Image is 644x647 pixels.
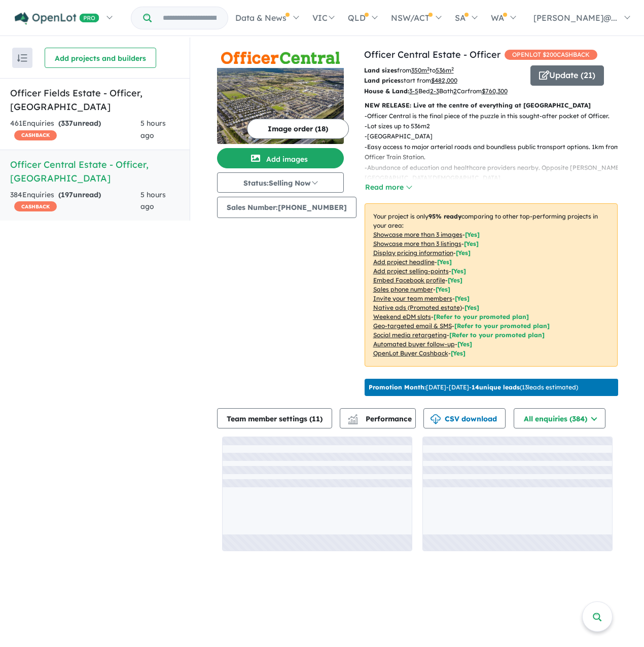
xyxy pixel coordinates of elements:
[373,295,452,302] u: Invite your team members
[431,414,441,424] img: download icon
[365,100,618,111] p: NEW RELEASE: Live at the centre of everything at [GEOGRAPHIC_DATA]
[427,66,430,71] sup: 2
[464,240,479,247] span: [ Yes ]
[217,197,356,218] button: Sales Number:[PHONE_NUMBER]
[530,65,604,86] button: Update (21)
[449,331,545,339] span: [Refer to your promoted plan]
[430,66,454,74] span: to
[436,66,454,74] u: 536 m
[61,190,73,199] span: 197
[428,212,461,220] b: 95 % ready
[14,201,57,211] span: CASHBACK
[464,304,479,311] span: [Yes]
[14,130,57,140] span: CASHBACK
[10,86,180,114] h5: Officer Fields Estate - Officer , [GEOGRAPHIC_DATA]
[369,383,578,392] p: [DATE] - [DATE] - ( 13 leads estimated)
[373,285,433,293] u: Sales phone number
[61,119,73,128] span: 337
[364,49,500,60] a: Officer Central Estate - Officer
[456,249,471,257] span: [ Yes ]
[364,77,401,84] b: Land prices
[451,349,466,357] span: [Yes]
[453,87,457,95] u: 2
[373,322,452,330] u: Geo-targeted email & SMS
[365,131,626,141] p: - [GEOGRAPHIC_DATA]
[369,383,426,391] b: Promotion Month:
[431,77,457,84] u: $ 482,000
[364,66,397,74] b: Land sizes
[247,119,349,139] button: Image order (18)
[365,111,626,121] p: - Officer Central is the final piece of the puzzle in this sought-after pocket of Officer.
[140,190,166,211] span: 5 hours ago
[457,340,472,348] span: [Yes]
[365,142,626,163] p: - Easy access to major arterial roads and boundless public transport options. 1km from Officer Tr...
[514,408,605,428] button: All enquiries (384)
[15,12,99,25] img: Openlot PRO Logo White
[364,86,523,96] p: Bed Bath Car from
[373,276,445,284] u: Embed Facebook profile
[451,66,454,71] sup: 2
[365,203,618,367] p: Your project is only comparing to other top-performing projects in your area: - - - - - - - - - -...
[437,258,452,266] span: [ Yes ]
[10,118,140,142] div: 461 Enquir ies
[373,231,462,238] u: Showcase more than 3 images
[373,258,435,266] u: Add project headline
[10,158,180,185] h5: Officer Central Estate - Officer , [GEOGRAPHIC_DATA]
[448,276,462,284] span: [ Yes ]
[373,304,462,311] u: Native ads (Promoted estate)
[430,87,439,95] u: 2-3
[364,87,409,95] b: House & Land:
[348,417,358,424] img: bar-chart.svg
[455,295,470,302] span: [ Yes ]
[454,322,550,330] span: [Refer to your promoted plan]
[154,7,226,29] input: Try estate name, suburb, builder or developer
[217,172,344,193] button: Status:Selling Now
[411,66,430,74] u: 350 m
[373,340,455,348] u: Automated buyer follow-up
[365,163,626,184] p: - Abundance of education and healthcare providers nearby. Opposite [PERSON_NAME][GEOGRAPHIC_DATA]...
[423,408,506,428] button: CSV download
[373,349,448,357] u: OpenLot Buyer Cashback
[505,50,597,60] span: OPENLOT $ 200 CASHBACK
[348,414,357,420] img: line-chart.svg
[140,119,166,140] span: 5 hours ago
[217,68,344,144] img: Officer Central Estate - Officer
[340,408,416,428] button: Performance
[10,189,140,213] div: 384 Enquir ies
[364,76,523,86] p: start from
[373,313,431,320] u: Weekend eDM slots
[451,267,466,275] span: [ Yes ]
[434,313,529,320] span: [Refer to your promoted plan]
[465,231,480,238] span: [ Yes ]
[217,48,344,144] a: Officer Central Estate - Officer LogoOfficer Central Estate - Officer
[436,285,450,293] span: [ Yes ]
[373,331,447,339] u: Social media retargeting
[365,121,626,131] p: - Lot sizes up to 536m2
[373,240,461,247] u: Showcase more than 3 listings
[58,190,101,199] strong: ( unread)
[58,119,101,128] strong: ( unread)
[17,54,27,62] img: sort.svg
[482,87,508,95] u: $ 760,300
[349,414,412,423] span: Performance
[472,383,520,391] b: 14 unique leads
[221,52,340,63] img: Officer Central Estate - Officer Logo
[312,414,320,423] span: 11
[373,249,453,257] u: Display pricing information
[409,87,418,95] u: 3-5
[45,48,156,68] button: Add projects and builders
[217,408,332,428] button: Team member settings (11)
[373,267,449,275] u: Add project selling-points
[533,13,617,23] span: [PERSON_NAME]@...
[217,148,344,168] button: Add images
[365,182,412,193] button: Read more
[364,65,523,76] p: from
